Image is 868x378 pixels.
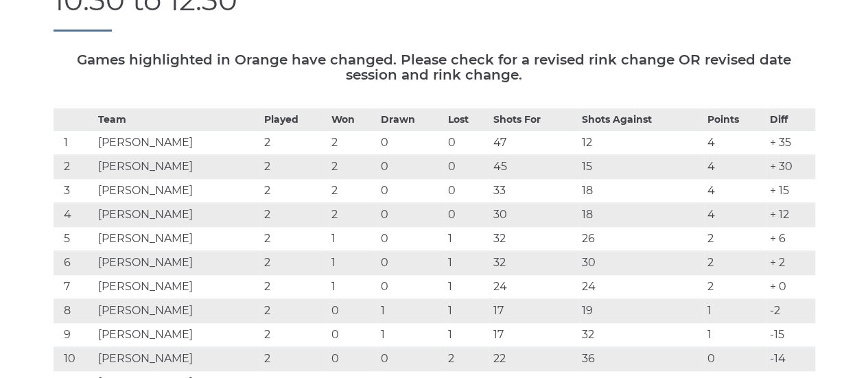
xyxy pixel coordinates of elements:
[95,323,261,347] td: [PERSON_NAME]
[95,347,261,371] td: [PERSON_NAME]
[95,227,261,251] td: [PERSON_NAME]
[445,275,489,299] td: 1
[328,275,377,299] td: 1
[377,251,445,275] td: 0
[377,179,445,203] td: 0
[704,179,767,203] td: 4
[261,109,328,131] th: Played
[95,131,261,155] td: [PERSON_NAME]
[489,109,578,131] th: Shots For
[445,131,489,155] td: 0
[261,323,328,347] td: 2
[54,227,95,251] td: 5
[766,251,814,275] td: + 2
[766,347,814,371] td: -14
[95,275,261,299] td: [PERSON_NAME]
[328,227,377,251] td: 1
[328,109,377,131] th: Won
[766,109,814,131] th: Diff
[704,155,767,179] td: 4
[704,109,767,131] th: Points
[489,347,578,371] td: 22
[261,275,328,299] td: 2
[489,227,578,251] td: 32
[578,227,704,251] td: 26
[704,227,767,251] td: 2
[766,323,814,347] td: -15
[377,323,445,347] td: 1
[766,275,814,299] td: + 0
[377,109,445,131] th: Drawn
[704,323,767,347] td: 1
[704,299,767,323] td: 1
[445,347,489,371] td: 2
[328,131,377,155] td: 2
[95,155,261,179] td: [PERSON_NAME]
[261,227,328,251] td: 2
[54,275,95,299] td: 7
[445,203,489,227] td: 0
[489,131,578,155] td: 47
[704,251,767,275] td: 2
[377,299,445,323] td: 1
[766,155,814,179] td: + 30
[95,109,261,131] th: Team
[328,203,377,227] td: 2
[328,299,377,323] td: 0
[766,131,814,155] td: + 35
[578,155,704,179] td: 15
[766,179,814,203] td: + 15
[704,347,767,371] td: 0
[54,251,95,275] td: 6
[261,251,328,275] td: 2
[766,203,814,227] td: + 12
[95,203,261,227] td: [PERSON_NAME]
[704,203,767,227] td: 4
[261,299,328,323] td: 2
[489,299,578,323] td: 17
[377,275,445,299] td: 0
[489,275,578,299] td: 24
[261,131,328,155] td: 2
[578,179,704,203] td: 18
[445,227,489,251] td: 1
[578,347,704,371] td: 36
[445,251,489,275] td: 1
[578,131,704,155] td: 12
[95,179,261,203] td: [PERSON_NAME]
[704,275,767,299] td: 2
[445,155,489,179] td: 0
[54,155,95,179] td: 2
[445,299,489,323] td: 1
[489,203,578,227] td: 30
[328,347,377,371] td: 0
[578,323,704,347] td: 32
[261,155,328,179] td: 2
[578,299,704,323] td: 19
[445,323,489,347] td: 1
[489,155,578,179] td: 45
[445,179,489,203] td: 0
[766,299,814,323] td: -2
[328,251,377,275] td: 1
[377,131,445,155] td: 0
[54,179,95,203] td: 3
[54,299,95,323] td: 8
[54,203,95,227] td: 4
[704,131,767,155] td: 4
[578,109,704,131] th: Shots Against
[578,275,704,299] td: 24
[54,131,95,155] td: 1
[377,227,445,251] td: 0
[766,227,814,251] td: + 6
[54,323,95,347] td: 9
[489,323,578,347] td: 17
[578,251,704,275] td: 30
[261,347,328,371] td: 2
[261,179,328,203] td: 2
[261,203,328,227] td: 2
[578,203,704,227] td: 18
[54,347,95,371] td: 10
[377,347,445,371] td: 0
[328,155,377,179] td: 2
